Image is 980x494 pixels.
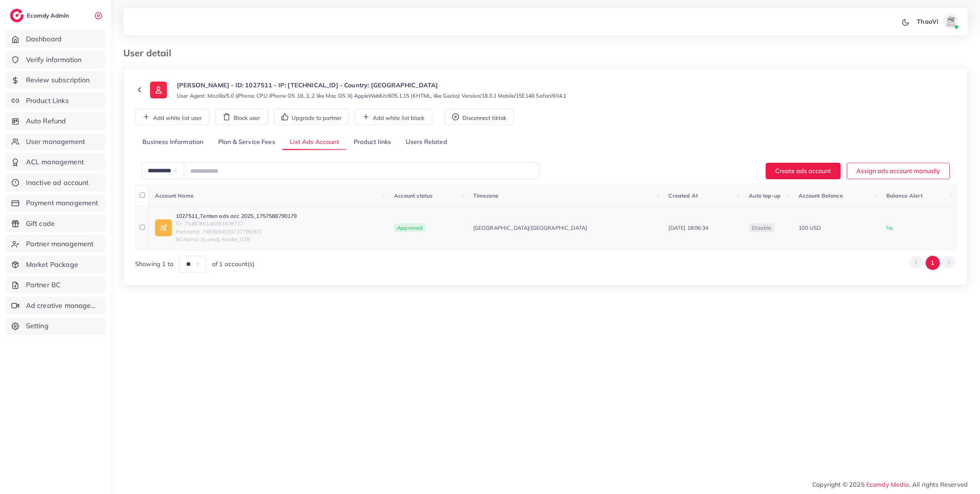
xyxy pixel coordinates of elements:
img: ic-ad-info.7fc67b75.svg [155,219,172,236]
span: 100 USD [799,224,821,231]
span: No [886,224,893,231]
span: ID: 7548786146491678737 [176,220,297,227]
button: Add white list block [355,109,432,125]
a: User management [6,133,105,150]
a: Ad creative management [6,297,105,314]
span: Inactive ad account [26,178,89,188]
a: Partner management [6,235,105,253]
span: BCName: Ecomdy Media_018 [176,236,297,243]
a: Gift code [6,215,105,232]
span: Setting [26,321,49,331]
span: Verify information [26,55,82,65]
a: Partner BC [6,276,105,294]
button: Assign ads account manually [847,163,950,179]
a: Business Information [135,134,211,150]
a: Dashboard [6,30,105,48]
span: Partner BC [26,280,61,290]
a: Plan & Service Fees [211,134,283,150]
span: of 1 account(s) [212,260,255,268]
span: Partner management [26,239,94,249]
button: Go to page 1 [926,256,940,270]
a: Verify information [6,51,105,69]
a: Product links [346,134,398,150]
span: Market Package [26,260,78,270]
a: ThaoViavatar [913,14,962,29]
a: logoEcomdy Admin [10,9,71,22]
a: Auto Refund [6,112,105,130]
a: Payment management [6,194,105,212]
a: Setting [6,317,105,335]
span: Account Name [155,192,194,199]
span: Created At [668,192,698,199]
p: ThaoVi [917,17,938,26]
span: User management [26,137,85,147]
span: ACL management [26,157,84,167]
span: Copyright © 2025 [812,480,968,489]
a: Product Links [6,92,105,110]
span: PartnerId: 7483894033727799303 [176,228,297,236]
span: Gift code [26,219,55,229]
ul: Pagination [909,256,956,270]
a: Users Related [398,134,454,150]
h2: Ecomdy Admin [27,12,71,19]
small: User Agent: Mozilla/5.0 (iPhone; CPU iPhone OS 18_3_2 like Mac OS X) AppleWebKit/605.1.15 (KHTML,... [177,92,566,100]
a: Ecomdy Media [866,481,909,488]
span: Balance Alert [886,192,923,199]
span: Dashboard [26,34,62,44]
span: Review subscription [26,75,90,85]
a: ACL management [6,153,105,171]
a: 1027511_Tenten ads acc 2025_1757588790179 [176,212,297,220]
button: Add white list user [135,109,209,125]
span: Auto Refund [26,116,66,126]
img: logo [10,9,24,22]
span: Payment management [26,198,98,208]
span: Ad creative management [26,301,100,311]
img: ic-user-info.36bf1079.svg [150,82,167,98]
a: Market Package [6,256,105,273]
span: Product Links [26,96,69,106]
button: Create ads account [766,163,841,179]
span: Approved [394,223,426,232]
span: [DATE] 18:06:34 [668,224,708,231]
span: , All rights Reserved [909,480,968,489]
span: Timezone [473,192,498,199]
a: Inactive ad account [6,174,105,191]
span: Auto top-up [749,192,781,199]
span: Account Balance [799,192,843,199]
span: [GEOGRAPHIC_DATA]/[GEOGRAPHIC_DATA] [473,224,587,232]
h3: User detail [123,47,177,59]
span: Showing 1 to [135,260,173,268]
button: Disconnect tiktok [444,109,514,125]
p: [PERSON_NAME] - ID: 1027511 - IP: [TECHNICAL_ID] - Country: [GEOGRAPHIC_DATA] [177,80,566,90]
button: Block user [216,109,268,125]
span: disable [752,224,771,231]
img: avatar [943,14,959,29]
a: List Ads Account [283,134,346,150]
button: Upgrade to partner [274,109,349,125]
a: Review subscription [6,71,105,89]
span: Account status [394,192,433,199]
